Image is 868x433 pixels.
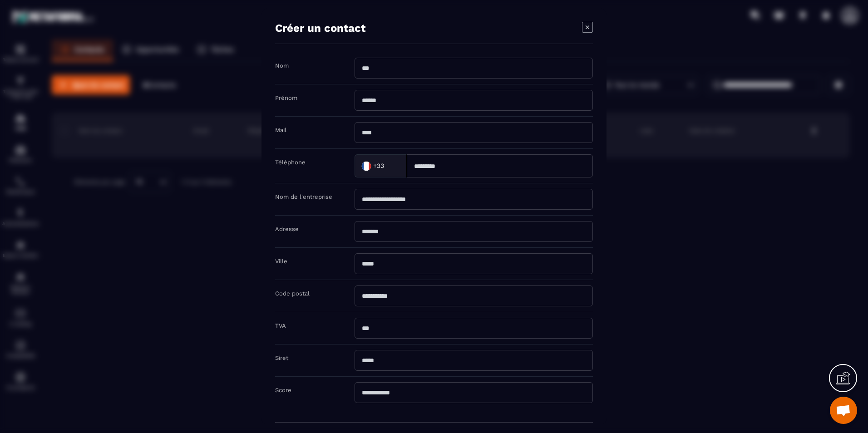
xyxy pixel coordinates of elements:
[373,161,384,170] span: +33
[275,290,310,297] label: Code postal
[355,154,407,177] div: Search for option
[830,397,857,424] a: Ouvrir le chat
[275,387,291,394] label: Score
[275,226,299,232] label: Adresse
[275,94,297,101] label: Prénom
[275,22,365,34] h4: Créer un contact
[275,159,306,166] label: Téléphone
[357,157,375,175] img: Country Flag
[275,127,286,133] label: Mail
[275,354,288,361] label: Siret
[386,159,397,172] input: Search for option
[275,62,289,69] label: Nom
[275,193,332,200] label: Nom de l'entreprise
[275,322,286,329] label: TVA
[275,258,287,265] label: Ville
